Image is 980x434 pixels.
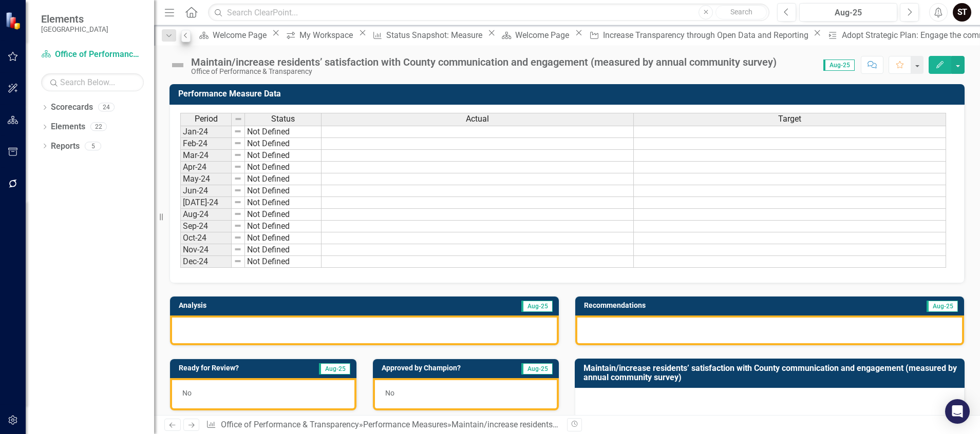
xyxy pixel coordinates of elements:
[245,138,322,150] td: Not Defined
[245,173,322,185] td: Not Defined
[234,257,242,265] img: 8DAGhfEEPCf229AAAAAElFTkSuQmCC
[90,123,107,131] div: 22
[196,29,270,42] a: Welcome Page
[180,244,232,256] td: Nov-24
[191,68,777,75] div: Office of Performance & Transparency
[195,114,218,124] span: Period
[51,141,80,152] a: Reports
[180,150,232,162] td: Mar-24
[180,232,232,244] td: Oct-24
[245,150,322,162] td: Not Defined
[41,73,144,91] input: Search Below...
[271,114,295,124] span: Status
[234,163,242,171] img: 8DAGhfEEPCf229AAAAAElFTkSuQmCC
[180,162,232,173] td: Apr-24
[715,5,767,19] button: Search
[208,4,769,22] input: Search ClearPoint...
[234,210,242,218] img: 8DAGhfEEPCf229AAAAAElFTkSuQmCC
[466,114,489,124] span: Actual
[945,399,970,424] div: Open Intercom Messenger
[234,174,242,183] img: 8DAGhfEEPCf229AAAAAElFTkSuQmCC
[234,186,242,194] img: 8DAGhfEEPCf229AAAAAElFTkSuQmCC
[179,302,352,309] h3: Analysis
[180,126,232,138] td: Jan-24
[234,222,242,230] img: 8DAGhfEEPCf229AAAAAElFTkSuQmCC
[521,301,553,312] span: Aug-25
[382,364,504,372] h3: Approved by Champion?
[385,389,394,397] span: No
[245,185,322,197] td: Not Defined
[515,29,572,42] div: Welcome Page
[180,197,232,209] td: [DATE]-24
[98,103,115,112] div: 24
[521,363,553,374] span: Aug-25
[583,364,959,382] h3: Maintain/increase residents’ satisfaction with County communication and engagement (measured by a...
[180,209,232,221] td: Aug-24
[180,173,232,185] td: May-24
[799,3,897,22] button: Aug-25
[234,127,242,135] img: 8DAGhfEEPCf229AAAAAElFTkSuQmCC
[5,11,23,30] img: ClearPoint Strategy
[319,363,350,374] span: Aug-25
[823,60,855,71] span: Aug-25
[585,29,811,42] a: Increase Transparency through Open Data and Reporting
[282,29,356,42] a: My Workspace
[778,114,801,124] span: Target
[178,89,959,98] h3: Performance Measure Data
[803,7,894,19] div: Aug-25
[85,142,101,150] div: 5
[451,420,917,429] div: Maintain/increase residents’ satisfaction with County communication and engagement (measured by a...
[234,151,242,159] img: 8DAGhfEEPCf229AAAAAElFTkSuQmCC
[221,420,359,429] a: Office of Performance & Transparency
[245,209,322,221] td: Not Defined
[386,29,485,42] div: Status Snapshot: Measure
[245,221,322,232] td: Not Defined
[213,29,270,42] div: Welcome Page
[51,121,85,133] a: Elements
[180,185,232,197] td: Jun-24
[245,162,322,173] td: Not Defined
[41,25,108,33] small: [GEOGRAPHIC_DATA]
[182,389,192,397] span: No
[41,49,144,61] a: Office of Performance & Transparency
[245,197,322,209] td: Not Defined
[234,115,242,123] img: 8DAGhfEEPCf229AAAAAElFTkSuQmCC
[245,232,322,244] td: Not Defined
[180,221,232,232] td: Sep-24
[369,29,485,42] a: Status Snapshot: Measure
[191,56,777,68] div: Maintain/increase residents’ satisfaction with County communication and engagement (measured by a...
[953,3,971,22] button: ST
[234,245,242,253] img: 8DAGhfEEPCf229AAAAAElFTkSuQmCC
[245,244,322,256] td: Not Defined
[51,102,93,113] a: Scorecards
[169,57,186,73] img: Not Defined
[730,8,752,16] span: Search
[234,233,242,242] img: 8DAGhfEEPCf229AAAAAElFTkSuQmCC
[245,256,322,268] td: Not Defined
[363,420,447,429] a: Performance Measures
[603,29,811,42] div: Increase Transparency through Open Data and Reporting
[179,364,291,372] h3: Ready for Review?
[498,29,572,42] a: Welcome Page
[180,138,232,150] td: Feb-24
[245,126,322,138] td: Not Defined
[584,302,830,309] h3: Recommendations
[299,29,356,42] div: My Workspace
[180,256,232,268] td: Dec-24
[206,419,559,431] div: » »
[234,139,242,147] img: 8DAGhfEEPCf229AAAAAElFTkSuQmCC
[41,13,108,25] span: Elements
[234,198,242,206] img: 8DAGhfEEPCf229AAAAAElFTkSuQmCC
[927,301,958,312] span: Aug-25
